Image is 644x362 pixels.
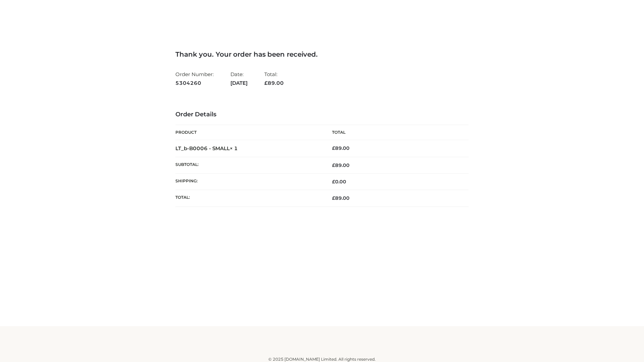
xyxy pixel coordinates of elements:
[332,179,346,185] bdi: 0.00
[332,195,335,201] span: £
[175,125,322,140] th: Product
[175,190,322,206] th: Total:
[264,68,284,89] li: Total:
[175,157,322,173] th: Subtotal:
[175,50,469,58] h3: Thank you. Your order has been received.
[332,162,350,168] span: 89.00
[322,125,469,140] th: Total
[264,80,268,86] span: £
[175,174,322,190] th: Shipping:
[175,79,214,87] strong: 5304260
[230,145,238,152] strong: × 1
[332,195,350,201] span: 89.00
[332,162,335,168] span: £
[332,179,335,185] span: £
[332,145,335,151] span: £
[175,145,238,152] strong: LT_b-B0006 - SMALL
[230,79,248,87] strong: [DATE]
[175,111,469,118] h3: Order Details
[264,80,284,86] span: 89.00
[230,68,248,89] li: Date:
[332,145,350,151] bdi: 89.00
[175,68,214,89] li: Order Number:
